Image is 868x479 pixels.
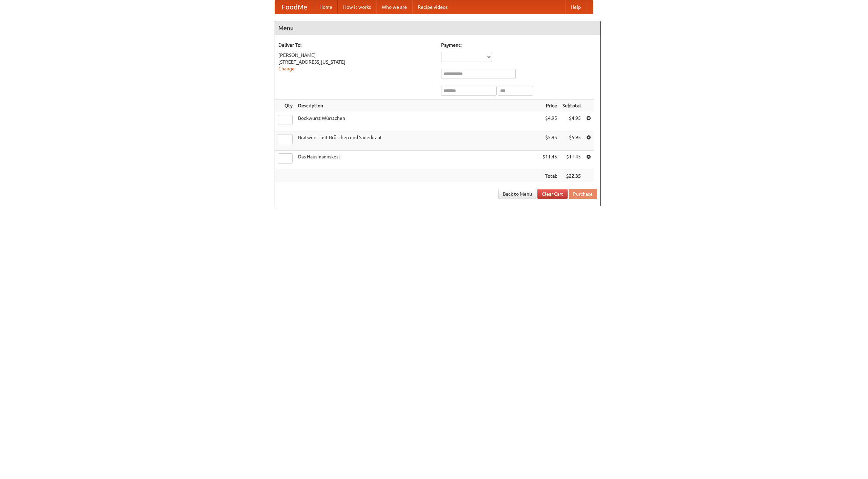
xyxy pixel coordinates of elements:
[560,131,584,151] td: $5.95
[278,66,295,71] a: Change
[540,170,560,182] th: Total:
[295,112,540,131] td: Bockwurst Würstchen
[278,42,434,48] h5: Deliver To:
[412,0,453,14] a: Recipe videos
[498,189,536,199] a: Back to Menu
[275,21,600,35] h4: Menu
[338,0,376,14] a: How it works
[278,59,434,65] div: [STREET_ADDRESS][US_STATE]
[540,131,560,151] td: $5.95
[295,131,540,151] td: Bratwurst mit Brötchen und Sauerkraut
[560,170,584,182] th: $22.35
[441,42,597,48] h5: Payment:
[314,0,338,14] a: Home
[537,189,568,199] a: Clear Cart
[540,100,560,112] th: Price
[275,0,314,14] a: FoodMe
[569,189,597,199] button: Purchase
[560,151,584,170] td: $11.45
[565,0,586,14] a: Help
[540,112,560,131] td: $4.95
[278,52,434,59] div: [PERSON_NAME]
[295,151,540,170] td: Das Hausmannskost
[560,112,584,131] td: $4.95
[540,151,560,170] td: $11.45
[275,100,295,112] th: Qty
[295,100,540,112] th: Description
[560,100,584,112] th: Subtotal
[376,0,412,14] a: Who we are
